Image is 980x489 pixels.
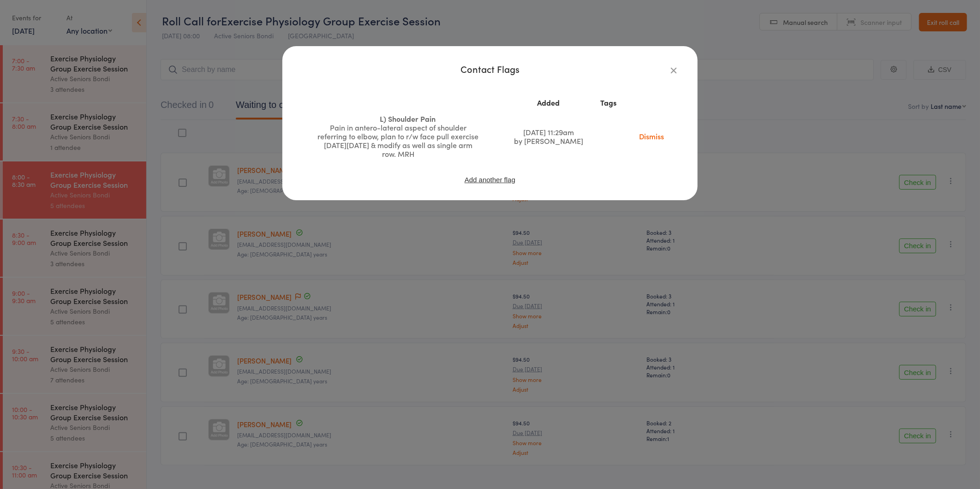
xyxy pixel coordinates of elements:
span: L) Shoulder Pain [380,113,436,124]
div: Contact Flags [301,65,679,73]
th: Tags [593,95,624,111]
th: Added [504,95,593,111]
button: Add another flag [464,176,516,184]
a: Dismiss this flag [632,131,671,141]
div: Pain in antero-lateral aspect of shoulder referring to elbow, plan to r/w face pull exercise [DAT... [317,123,479,158]
td: [DATE] 11:29am by [PERSON_NAME] [504,111,593,162]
